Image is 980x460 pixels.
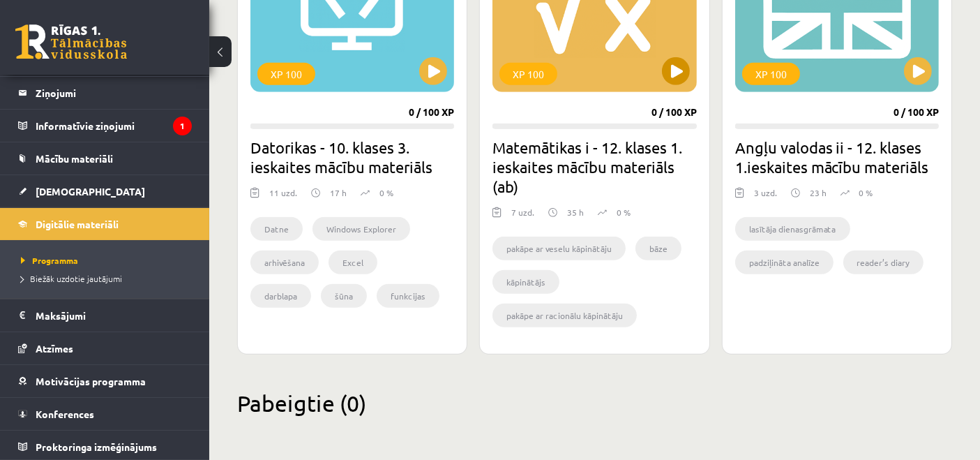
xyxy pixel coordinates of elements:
li: padziļināta analīze [735,251,834,274]
div: XP 100 [742,63,800,85]
legend: Informatīvie ziņojumi [36,110,192,142]
li: Excel [329,251,377,274]
h2: Datorikas - 10. klases 3. ieskaites mācību materiāls [250,138,454,177]
li: Windows Explorer [312,217,410,241]
li: pakāpe ar racionālu kāpinātāju [492,304,637,327]
div: XP 100 [257,63,315,85]
span: Motivācijas programma [36,375,146,387]
li: funkcijas [377,284,439,308]
span: Proktoringa izmēģinājums [36,440,157,453]
a: Digitālie materiāli [18,208,192,240]
p: 0 % [379,186,393,199]
p: 0 % [859,186,873,199]
p: 23 h [810,186,827,199]
h2: Pabeigtie (0) [237,389,952,417]
p: 0 % [617,206,631,218]
a: Atzīmes [18,332,192,364]
legend: Ziņojumi [36,77,192,109]
li: šūna [321,284,367,308]
li: arhivēšana [250,251,319,274]
li: lasītāja dienasgrāmata [735,217,850,241]
p: 17 h [330,186,347,199]
a: Ziņojumi [18,77,192,109]
li: kāpinātājs [492,270,559,294]
span: Digitālie materiāli [36,218,119,230]
a: Konferences [18,398,192,430]
li: pakāpe ar veselu kāpinātāju [492,237,626,260]
i: 1 [173,117,192,135]
a: Motivācijas programma [18,365,192,397]
p: 35 h [567,206,584,218]
span: Konferences [36,408,94,420]
span: Mācību materiāli [36,152,113,165]
li: Datne [250,217,303,241]
a: Programma [21,254,195,267]
span: Programma [21,255,78,266]
div: XP 100 [499,63,557,85]
legend: Maksājumi [36,299,192,332]
a: Rīgas 1. Tālmācības vidusskola [15,24,127,59]
span: Atzīmes [36,342,73,355]
div: 11 uzd. [269,186,297,207]
span: [DEMOGRAPHIC_DATA] [36,185,145,198]
div: 3 uzd. [754,186,777,207]
a: [DEMOGRAPHIC_DATA] [18,175,192,207]
li: reader’s diary [843,251,924,274]
h2: Angļu valodas ii - 12. klases 1.ieskaites mācību materiāls [735,138,939,177]
h2: Matemātikas i - 12. klases 1. ieskaites mācību materiāls (ab) [492,138,696,196]
a: Informatīvie ziņojumi1 [18,110,192,142]
li: bāze [635,237,681,260]
li: darblapa [250,284,311,308]
span: Biežāk uzdotie jautājumi [21,273,122,284]
a: Biežāk uzdotie jautājumi [21,272,195,285]
div: 7 uzd. [511,206,534,227]
a: Maksājumi [18,299,192,332]
a: Mācību materiāli [18,142,192,175]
